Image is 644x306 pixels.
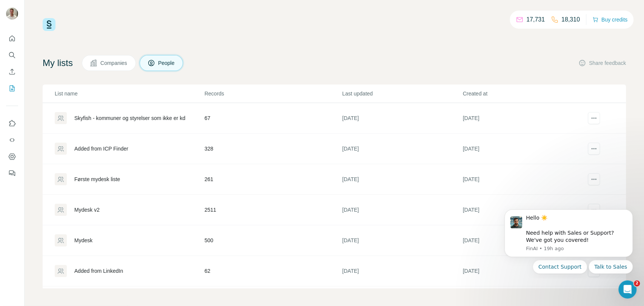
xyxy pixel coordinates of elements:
[462,225,583,256] td: [DATE]
[74,206,100,214] div: Mydesk v2
[204,134,342,164] td: 328
[592,14,627,25] button: Buy credits
[74,175,120,183] div: Første mydesk liste
[462,195,583,225] td: [DATE]
[618,280,636,298] iframe: Intercom live chat
[204,256,342,286] td: 62
[204,90,341,97] p: Records
[6,8,18,20] img: Avatar
[342,164,462,195] td: [DATE]
[526,15,545,24] p: 17,731
[561,15,580,24] p: 18,310
[462,134,583,164] td: [DATE]
[6,133,18,147] button: Use Surfe API
[6,65,18,78] button: Enrich CSV
[342,134,462,164] td: [DATE]
[6,166,18,180] button: Feedback
[204,195,342,225] td: 2511
[588,173,600,185] button: actions
[6,32,18,45] button: Quick start
[204,164,342,195] td: 261
[342,256,462,286] td: [DATE]
[578,59,626,67] button: Share feedback
[6,81,18,95] button: My lists
[6,150,18,163] button: Dashboard
[342,225,462,256] td: [DATE]
[342,90,462,97] p: Last updated
[493,203,644,278] iframe: Intercom notifications message
[74,114,185,122] div: Skyfish - kommuner og styrelser som ikke er kd
[342,195,462,225] td: [DATE]
[74,145,128,152] div: Added from ICP Finder
[204,225,342,256] td: 500
[462,164,583,195] td: [DATE]
[55,90,204,97] p: List name
[634,280,640,286] span: 2
[463,90,582,97] p: Created at
[74,267,123,275] div: Added from LinkedIn
[342,103,462,134] td: [DATE]
[588,112,600,124] button: actions
[588,143,600,155] button: actions
[43,18,55,31] img: Surfe Logo
[204,103,342,134] td: 67
[6,117,18,130] button: Use Surfe on LinkedIn
[462,103,583,134] td: [DATE]
[74,237,92,244] div: Mydesk
[6,48,18,62] button: Search
[43,57,73,69] h4: My lists
[462,256,583,286] td: [DATE]
[100,59,128,67] span: Companies
[158,59,175,67] span: People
